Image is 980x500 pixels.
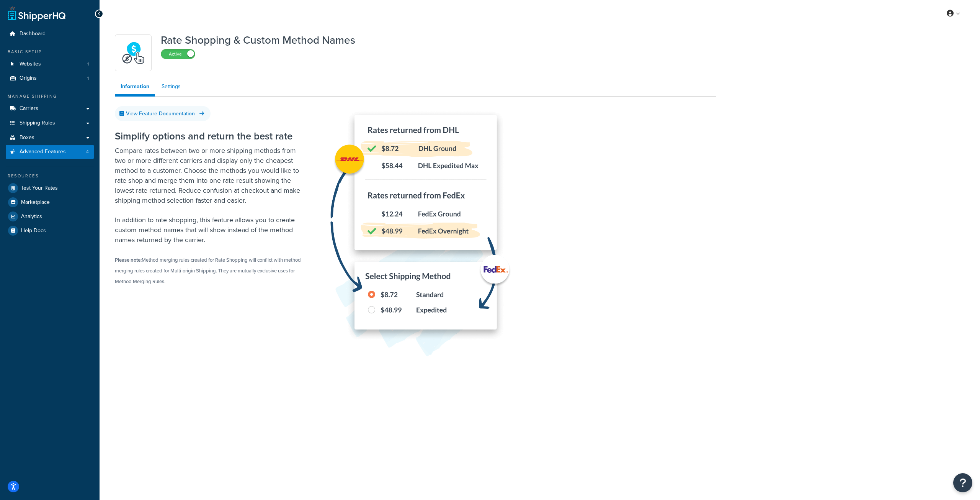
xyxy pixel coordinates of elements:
span: Dashboard [20,31,46,37]
a: Boxes [6,131,94,145]
small: Method merging rules created for Rate Shopping will conflict with method merging rules created fo... [115,256,301,285]
a: Information [115,79,155,97]
a: Carriers [6,102,94,116]
span: Boxes [20,134,34,141]
a: Websites1 [6,57,94,71]
span: 4 [86,149,89,155]
a: Test Your Rates [6,181,94,195]
span: Origins [20,75,37,82]
span: Websites [20,61,41,67]
p: In addition to rate shopping, this feature allows you to create custom method names that will sho... [115,215,306,245]
div: Manage Shipping [6,93,94,100]
li: Origins [6,71,94,85]
span: 1 [87,61,89,67]
span: Help Docs [21,228,46,234]
a: Shipping Rules [6,116,94,130]
span: Carriers [20,105,38,112]
a: View Feature Documentation [115,106,211,121]
li: Advanced Features [6,145,94,159]
strong: Please note: [115,256,142,264]
span: Marketplace [21,199,50,206]
div: Resources [6,173,94,179]
h1: Rate Shopping & Custom Method Names [161,34,355,46]
div: Basic Setup [6,49,94,55]
a: Origins1 [6,71,94,85]
a: Settings [156,79,186,94]
span: Analytics [21,213,42,220]
a: Dashboard [6,27,94,41]
label: Active [161,49,195,59]
a: Help Docs [6,224,94,238]
span: 1 [87,75,89,82]
img: icon-duo-feat-rate-shopping-ecdd8bed.png [120,39,147,66]
li: Websites [6,57,94,71]
img: Rate Shopping [329,108,513,357]
span: Shipping Rules [20,120,55,126]
a: Marketplace [6,195,94,209]
span: Advanced Features [20,149,66,155]
a: Advanced Features4 [6,145,94,159]
h2: Simplify options and return the best rate [115,131,306,142]
span: Test Your Rates [21,185,58,192]
button: Open Resource Center [953,473,972,492]
p: Compare rates between two or more shipping methods from two or more different carriers and displa... [115,146,306,205]
a: Analytics [6,210,94,223]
